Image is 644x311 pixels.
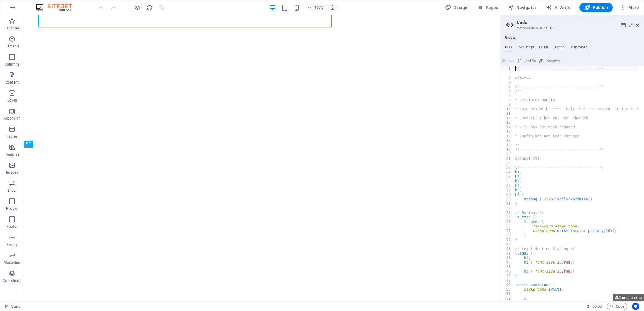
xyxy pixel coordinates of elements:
[500,107,515,111] div: 10
[500,193,515,197] div: 29
[500,139,515,143] div: 17
[7,134,17,139] p: Tables
[538,57,561,65] button: Color picker
[330,5,335,10] i: On resize automatically adjust zoom level to fit chosen device.
[443,3,470,12] div: Design (Ctrl+Alt+Y)
[7,242,17,247] p: Forms
[500,166,515,170] div: 23
[500,161,515,166] div: 22
[500,283,515,287] div: 49
[517,57,536,65] button: Add file
[5,80,19,85] p: Content
[506,3,539,12] button: Navigator
[500,233,515,238] div: 38
[6,170,18,175] p: Images
[500,238,515,242] div: 39
[5,303,20,310] a: Click to cancel selection. Double-click to open Pages
[500,220,515,224] div: 35
[7,98,17,103] p: Boxes
[539,45,549,52] h4: HTML
[500,179,515,184] div: 26
[5,62,20,67] p: Columns
[592,303,602,310] span: 00 00
[500,224,515,229] div: 36
[500,260,515,265] div: 44
[500,143,515,148] div: 18
[500,66,515,71] div: 1
[500,251,515,256] div: 42
[146,4,153,11] button: reload
[500,287,515,292] div: 50
[500,269,515,274] div: 46
[586,303,602,310] h6: Session time
[545,57,560,65] span: Color picker
[607,303,627,310] button: Code
[500,175,515,179] div: 25
[5,152,19,157] p: Features
[500,202,515,206] div: 31
[500,265,515,269] div: 45
[500,278,515,283] div: 48
[500,292,515,296] div: 51
[500,125,515,130] div: 14
[5,44,20,49] p: Elements
[618,3,641,12] button: More
[3,278,21,283] p: Collections
[35,4,80,11] img: Editor Logo
[500,152,515,157] div: 20
[305,4,327,11] button: 100%
[584,5,608,11] span: Publish
[500,256,515,260] div: 43
[443,3,470,12] button: Design
[500,296,515,301] div: 52
[4,260,20,265] p: Marketing
[500,184,515,188] div: 27
[475,3,500,12] button: Pages
[500,80,515,84] div: 4
[500,120,515,125] div: 13
[500,197,515,202] div: 30
[597,304,597,309] span: :
[500,188,515,193] div: 28
[500,157,515,161] div: 21
[632,303,639,310] button: Usercentrics
[445,5,468,11] span: Design
[500,75,515,80] div: 3
[500,242,515,247] div: 40
[500,111,515,116] div: 11
[500,84,515,89] div: 5
[505,45,512,52] h4: CSS
[6,206,18,211] p: Header
[517,20,639,25] h2: Code
[500,116,515,120] div: 12
[500,130,515,134] div: 15
[544,3,575,12] button: AI Writer
[134,4,141,11] button: Click here to leave preview mode and continue editing
[500,170,515,175] div: 24
[500,98,515,102] div: 8
[516,45,534,52] h4: JavaScript
[477,5,498,11] span: Pages
[546,5,572,11] span: AI Writer
[570,45,587,52] h4: Boilerplate
[500,134,515,139] div: 16
[620,5,639,11] span: More
[7,224,17,229] p: Footer
[508,5,536,11] span: Navigator
[525,57,536,65] span: Add file
[613,294,644,301] button: Jump to error
[500,206,515,211] div: 32
[500,71,515,75] div: 2
[579,3,613,12] button: Publish
[500,89,515,93] div: 6
[4,26,20,31] p: Favorites
[8,188,17,193] p: Slider
[500,93,515,98] div: 7
[500,301,515,305] div: 53
[554,45,565,52] h4: Config
[314,4,324,11] h6: 100%
[146,4,153,11] i: Reload page
[500,215,515,220] div: 34
[4,116,20,121] p: Accordion
[609,303,624,310] span: Code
